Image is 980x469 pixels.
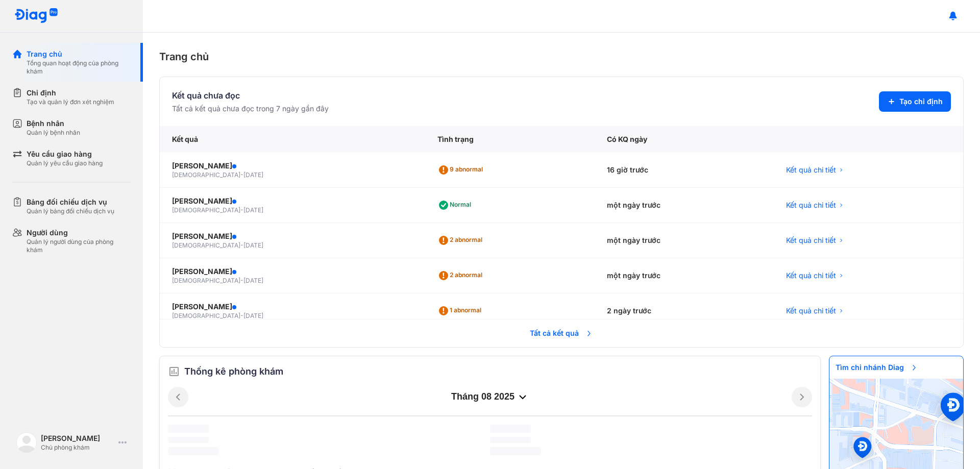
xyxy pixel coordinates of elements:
[172,206,240,214] span: [DEMOGRAPHIC_DATA]
[243,277,263,284] span: [DATE]
[437,197,475,213] div: Normal
[168,447,219,455] span: ‌
[172,104,329,114] div: Tất cả kết quả chưa đọc trong 7 ngày gần đây
[425,126,595,153] div: Tình trạng
[172,196,413,206] div: [PERSON_NAME]
[786,270,836,281] span: Kết quả chi tiết
[595,223,774,258] div: một ngày trước
[240,312,243,319] span: -
[243,241,263,249] span: [DATE]
[879,91,951,112] button: Tạo chỉ định
[172,312,240,319] span: [DEMOGRAPHIC_DATA]
[899,96,943,107] span: Tạo chỉ định
[27,238,131,254] div: Quản lý người dùng của phòng khám
[172,277,240,284] span: [DEMOGRAPHIC_DATA]
[595,258,774,293] div: một ngày trước
[240,241,243,249] span: -
[786,165,836,175] span: Kết quả chi tiết
[27,207,114,215] div: Quản lý bảng đối chiếu dịch vụ
[490,425,531,433] span: ‌
[829,356,924,379] span: Tìm chi nhánh Diag
[490,447,541,455] span: ‌
[243,206,263,214] span: [DATE]
[437,162,487,178] div: 9 abnormal
[524,322,599,344] span: Tất cả kết quả
[160,126,425,153] div: Kết quả
[27,197,114,207] div: Bảng đối chiếu dịch vụ
[172,89,329,102] div: Kết quả chưa đọc
[16,432,37,453] img: logo
[188,391,792,403] div: tháng 08 2025
[437,303,485,319] div: 1 abnormal
[240,171,243,179] span: -
[240,206,243,214] span: -
[27,49,131,59] div: Trang chủ
[243,171,263,179] span: [DATE]
[168,425,209,433] span: ‌
[172,231,413,241] div: [PERSON_NAME]
[172,266,413,277] div: [PERSON_NAME]
[27,129,80,137] div: Quản lý bệnh nhân
[172,171,240,179] span: [DEMOGRAPHIC_DATA]
[595,293,774,329] div: 2 ngày trước
[27,98,114,106] div: Tạo và quản lý đơn xét nghiệm
[595,126,774,153] div: Có KQ ngày
[41,443,114,452] div: Chủ phòng khám
[159,49,964,64] div: Trang chủ
[172,241,240,249] span: [DEMOGRAPHIC_DATA]
[786,200,836,210] span: Kết quả chi tiết
[27,118,80,129] div: Bệnh nhân
[184,364,283,379] span: Thống kê phòng khám
[490,437,531,443] span: ‌
[14,8,58,24] img: logo
[172,302,413,312] div: [PERSON_NAME]
[786,306,836,316] span: Kết quả chi tiết
[27,228,131,238] div: Người dùng
[168,437,209,443] span: ‌
[27,59,131,76] div: Tổng quan hoạt động của phòng khám
[243,312,263,319] span: [DATE]
[172,161,413,171] div: [PERSON_NAME]
[437,267,486,284] div: 2 abnormal
[786,235,836,245] span: Kết quả chi tiết
[27,88,114,98] div: Chỉ định
[27,159,103,167] div: Quản lý yêu cầu giao hàng
[595,188,774,223] div: một ngày trước
[240,277,243,284] span: -
[41,433,114,443] div: [PERSON_NAME]
[437,232,486,249] div: 2 abnormal
[595,153,774,188] div: 16 giờ trước
[27,149,103,159] div: Yêu cầu giao hàng
[168,365,180,378] img: order.5a6da16c.svg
